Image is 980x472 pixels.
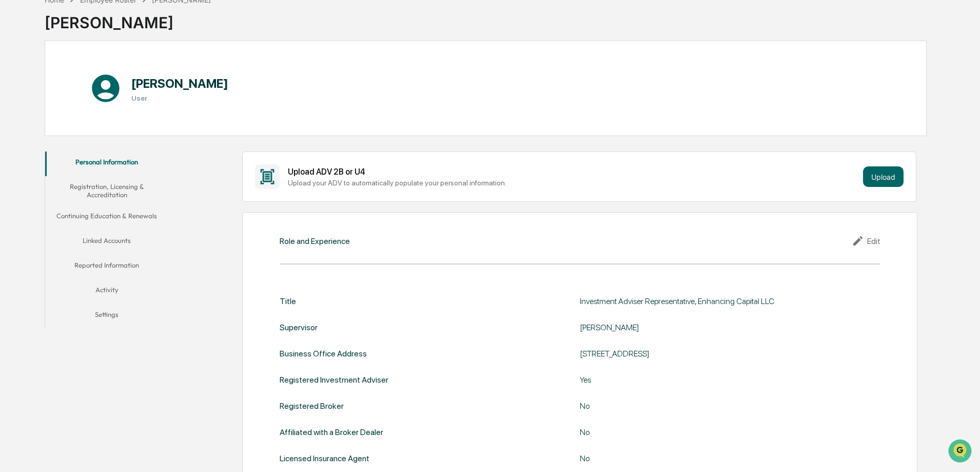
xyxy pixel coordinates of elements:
div: 🔎 [10,150,18,158]
div: Licensed Insurance Agent [280,454,369,463]
button: Continuing Education & Renewals [45,205,168,230]
span: Attestations [85,129,127,140]
button: Activity [45,279,168,304]
div: Supervisor [280,323,318,332]
div: 🖐️ [10,130,18,139]
div: [STREET_ADDRESS] [580,349,836,358]
div: Registered Investment Adviser [280,375,388,385]
div: Upload ADV 2B or U4 [288,167,859,177]
button: Linked Accounts [45,230,168,255]
div: secondary tabs example [45,152,168,329]
h3: User [131,94,228,102]
div: Investment Adviser Representative, Enhancing Capital LLC [580,296,836,306]
h1: [PERSON_NAME] [131,76,228,91]
p: How can we help? [10,22,187,38]
div: Edit [852,235,880,247]
div: Yes [580,375,836,385]
div: We're available if you need us! [35,89,130,97]
div: [PERSON_NAME] [45,5,211,32]
div: 🗄️ [74,130,83,139]
a: 🖐️Preclearance [6,125,70,144]
div: [PERSON_NAME] [580,323,836,332]
button: Upload [863,166,904,187]
a: 🔎Data Lookup [6,145,69,163]
iframe: Open customer support [947,438,975,466]
div: Title [280,296,296,306]
span: Data Lookup [21,149,65,159]
img: 1746055101610-c473b297-6a78-478c-a979-82029cc54cd1 [10,79,29,97]
button: Registration, Licensing & Accreditation [45,176,168,205]
button: Start new chat [174,82,187,94]
span: Preclearance [21,129,66,140]
button: Settings [45,304,168,329]
button: Personal Information [45,152,168,176]
div: Start new chat [35,79,168,89]
div: Role and Experience [280,236,350,246]
div: No [580,454,836,463]
a: 🗄️Attestations [70,125,131,144]
div: No [580,427,836,437]
div: Registered Broker [280,401,344,411]
div: Business Office Address [280,349,367,358]
button: Reported Information [45,255,168,279]
a: Powered byPylon [72,174,124,182]
span: Pylon [102,174,124,182]
div: No [580,401,836,411]
div: Affiliated with a Broker Dealer [280,427,383,437]
div: Upload your ADV to automatically populate your personal information. [288,179,859,187]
